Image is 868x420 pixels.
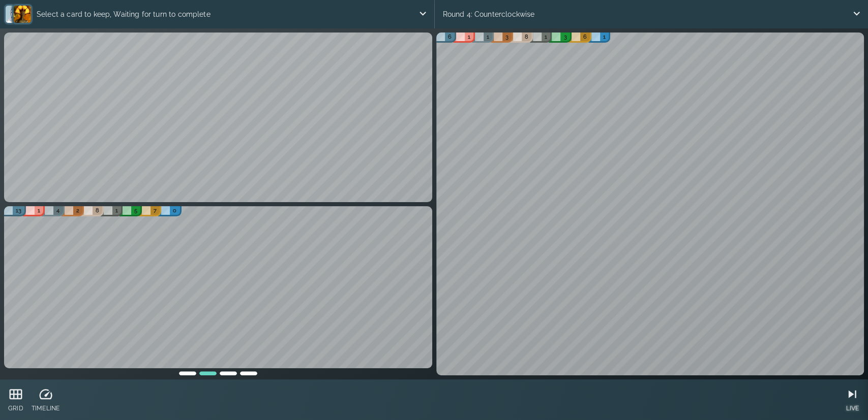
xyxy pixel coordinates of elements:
[845,404,860,413] p: LIVE
[583,33,587,41] p: 6
[33,4,418,24] p: Select a card to keep, Waiting for turn to complete
[14,6,31,23] img: 100802896443e37bb00d09b3b40e5628.png
[76,206,79,215] p: 2
[6,6,23,23] img: 27fe5f41d76690b9e274fd96f4d02f98.png
[56,206,59,215] p: 4
[32,404,59,413] p: TIMELINE
[154,206,157,215] p: 7
[134,206,137,215] p: 5
[505,33,508,41] p: 3
[448,33,452,41] p: 6
[563,33,566,41] p: 3
[545,33,547,41] p: 1
[173,206,176,215] p: 0
[8,404,23,413] p: GRID
[38,206,40,215] p: 1
[603,33,606,41] p: 1
[115,206,118,215] p: 1
[468,33,470,41] p: 1
[16,206,21,215] p: 13
[525,33,528,41] p: 8
[487,33,489,41] p: 1
[96,206,99,215] p: 8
